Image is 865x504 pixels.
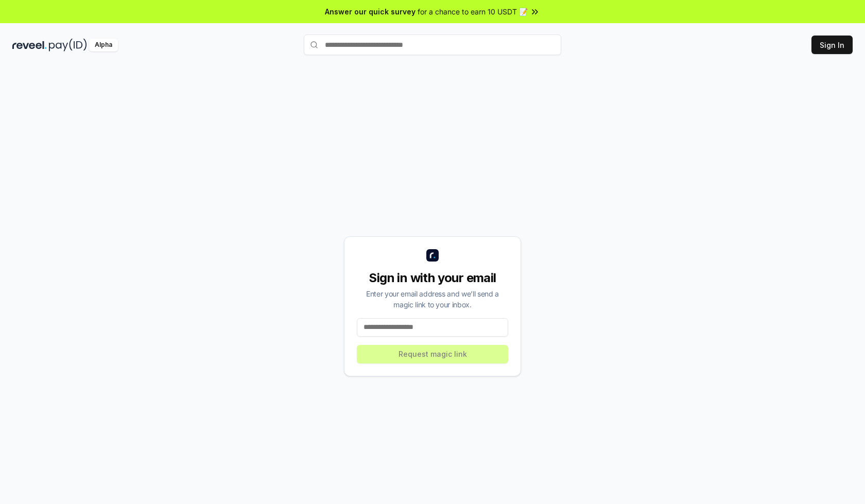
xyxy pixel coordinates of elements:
[357,270,508,286] div: Sign in with your email
[426,249,439,262] img: logo_small
[418,6,528,17] span: for a chance to earn 10 USDT 📝
[12,39,47,51] img: reveel_dark
[811,36,853,54] button: Sign In
[49,39,87,51] img: pay_id
[357,288,508,310] div: Enter your email address and we’ll send a magic link to your inbox.
[89,39,118,51] div: Alpha
[325,6,416,17] span: Answer our quick survey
